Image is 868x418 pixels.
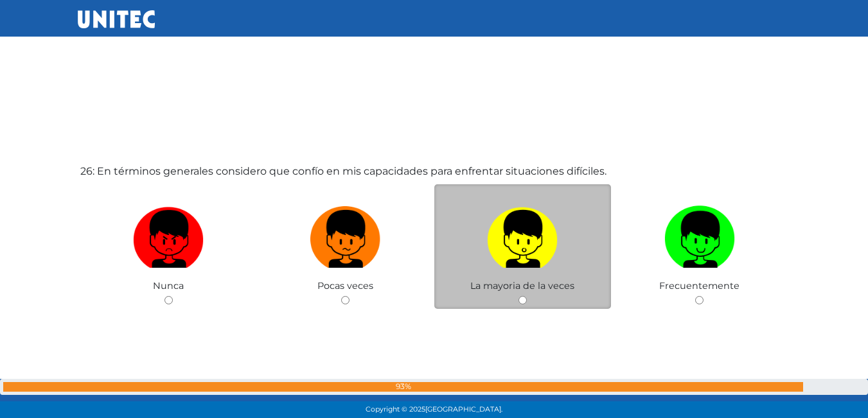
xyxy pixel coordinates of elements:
[659,280,740,292] span: Frecuentemente
[78,10,155,28] img: UNITEC
[153,280,184,292] span: Nunca
[470,280,574,292] span: La mayoria de la veces
[80,164,607,179] label: 26: En términos generales considero que confío en mis capacidades para enfrentar situaciones difí...
[664,201,735,268] img: Frecuentemente
[310,201,381,268] img: Pocas veces
[133,201,204,268] img: Nunca
[425,405,502,414] span: [GEOGRAPHIC_DATA].
[3,382,803,392] div: 93%
[317,280,373,292] span: Pocas veces
[487,201,558,268] img: La mayoria de la veces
